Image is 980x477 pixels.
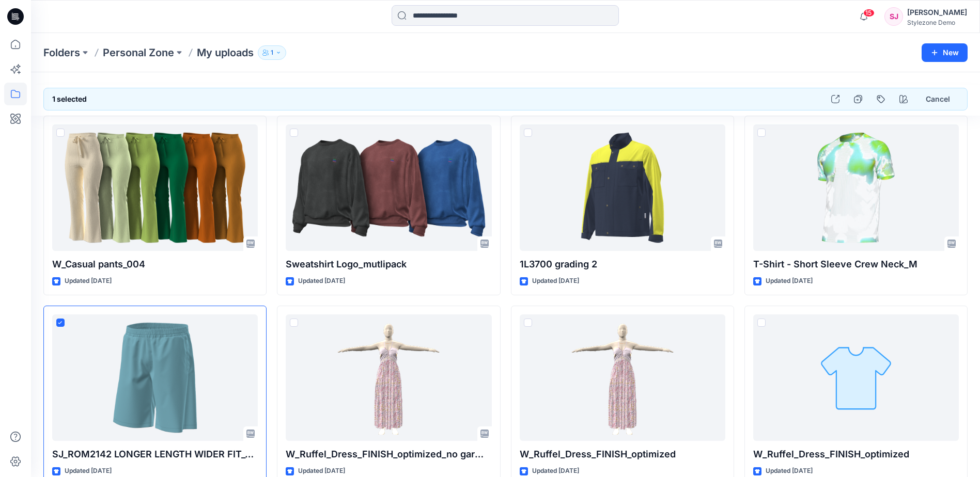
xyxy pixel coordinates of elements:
h6: 1 selected [52,93,87,105]
p: Updated [DATE] [298,276,345,287]
p: Updated [DATE] [766,276,813,287]
p: W_Casual pants_004 [52,257,258,272]
p: W_Ruffel_Dress_FINISH_optimized [753,447,959,462]
p: W_Ruffel_Dress_FINISH_optimized_no garment inside [286,447,491,462]
p: Updated [DATE] [532,276,579,287]
p: Updated [DATE] [532,466,579,476]
p: W_Ruffel_Dress_FINISH_optimized [520,447,725,462]
p: T-Shirt - Short Sleeve Crew Neck_M [753,257,959,272]
p: SJ_ROM2142 LONGER LENGTH WIDER FIT_GRADING [52,447,258,462]
span: 15 [863,9,875,17]
button: Cancel [917,90,959,108]
p: 1L3700 grading 2 [520,257,725,272]
a: Personal Zone [103,45,174,60]
p: Updated [DATE] [65,466,112,476]
p: My uploads [197,45,254,60]
button: 1 [258,45,286,60]
p: Updated [DATE] [298,466,345,476]
button: New [922,43,968,62]
div: Stylezone Demo [907,19,967,26]
p: Updated [DATE] [766,466,813,476]
div: SJ [884,7,903,26]
p: 1 [271,47,273,58]
a: Folders [43,45,80,60]
div: [PERSON_NAME] [907,6,967,19]
p: Updated [DATE] [65,276,112,287]
p: Sweatshirt Logo_mutlipack [286,257,491,272]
